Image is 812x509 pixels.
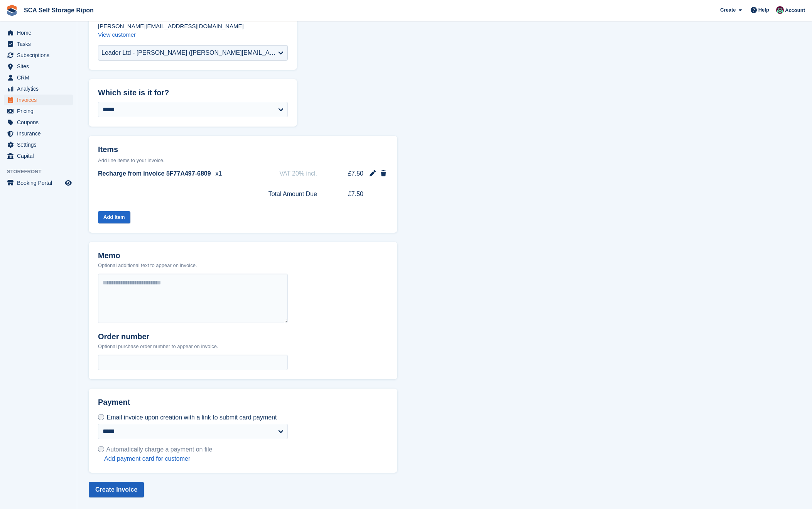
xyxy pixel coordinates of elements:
span: Coupons [17,117,63,128]
input: Email invoice upon creation with a link to submit card payment [98,414,104,420]
img: Sam Chapman [776,6,784,14]
h2: Items [98,145,388,156]
span: Recharge from invoice 5F77A497-6809 [98,169,211,178]
img: stora-icon-8386f47178a22dfd0bd8f6a31ec36ba5ce8667c1dd55bd0f319d3a0aa187defe.svg [6,5,18,16]
a: View customer [98,31,136,38]
span: x1 [216,169,222,178]
div: Leader Ltd - [PERSON_NAME] ([PERSON_NAME][EMAIL_ADDRESS][DOMAIN_NAME]) [101,48,278,57]
a: menu [4,39,73,49]
h2: Order number [98,332,218,341]
span: Storefront [7,168,77,176]
span: Invoices [17,95,63,105]
a: menu [4,128,73,139]
a: menu [4,72,73,83]
p: Optional additional text to appear on invoice. [98,262,197,269]
span: Tasks [17,39,63,49]
button: Add Item [98,211,130,224]
p: [PERSON_NAME][EMAIL_ADDRESS][DOMAIN_NAME] [98,22,288,30]
span: £7.50 [334,189,363,199]
p: Optional purchase order number to appear on invoice. [98,343,218,350]
span: Automatically charge a payment on file [106,446,213,453]
button: Create Invoice [89,482,144,497]
a: menu [4,178,73,188]
span: £7.50 [334,169,363,178]
a: menu [4,83,73,94]
span: Help [758,6,769,14]
a: menu [4,27,73,38]
a: menu [4,151,73,161]
h2: Payment [98,398,288,413]
a: Add payment card for customer [104,455,212,463]
a: menu [4,139,73,150]
input: Automatically charge a payment on file Add payment card for customer [98,446,104,452]
a: menu [4,50,73,61]
a: Preview store [64,178,73,188]
span: Total Amount Due [268,189,317,199]
span: Email invoice upon creation with a link to submit card payment [106,414,277,421]
span: Booking Portal [17,178,63,188]
h2: Which site is it for? [98,88,288,97]
h2: Memo [98,251,197,260]
span: Account [785,7,805,14]
a: menu [4,106,73,117]
span: Analytics [17,83,63,94]
a: menu [4,95,73,105]
span: Create [720,6,736,14]
span: Home [17,27,63,38]
span: VAT 20% incl. [279,169,317,178]
p: Add line items to your invoice. [98,157,388,164]
span: Sites [17,61,63,72]
span: CRM [17,72,63,83]
span: Pricing [17,106,63,117]
a: menu [4,117,73,128]
span: Capital [17,151,63,161]
a: SCA Self Storage Ripon [21,4,97,17]
a: menu [4,61,73,72]
span: Settings [17,139,63,150]
span: Subscriptions [17,50,63,61]
span: Insurance [17,128,63,139]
